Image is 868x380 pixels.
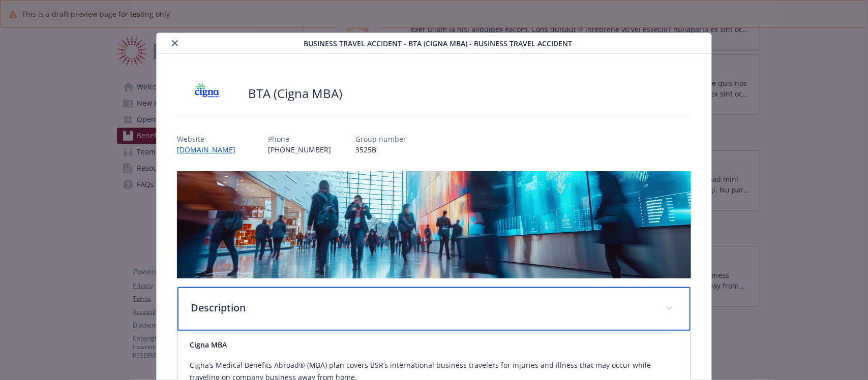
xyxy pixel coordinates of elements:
[268,144,331,155] p: [PHONE_NUMBER]
[177,78,238,109] img: CIGNA
[190,340,227,350] strong: Cigna MBA
[177,171,691,278] img: banner
[177,134,244,144] p: Website
[268,134,331,144] p: Phone
[191,300,652,315] p: Description
[177,145,244,154] a: [DOMAIN_NAME]
[355,134,406,144] p: Group number
[248,85,342,102] h2: BTA (Cigna MBA)
[177,287,690,331] div: Description
[169,37,181,49] button: close
[304,38,573,49] span: Business Travel Accident - BTA (Cigna MBA) - Business Travel Accident
[355,144,406,155] p: 3525B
